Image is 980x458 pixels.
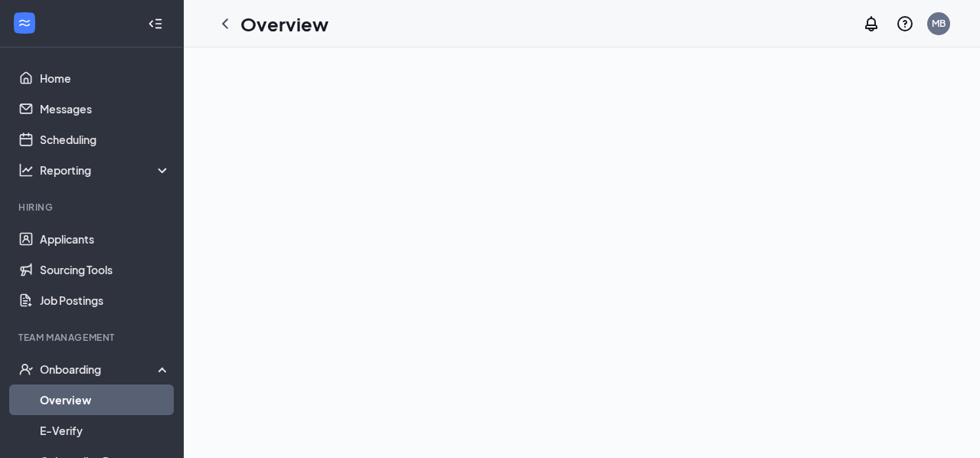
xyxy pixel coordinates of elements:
[40,384,171,415] a: Overview
[932,17,946,30] div: MB
[18,331,168,344] div: Team Management
[148,16,163,31] svg: Collapse
[40,162,171,178] div: Reporting
[40,415,171,446] a: E-Verify
[862,15,880,33] svg: Notifications
[240,11,328,37] h1: Overview
[18,361,34,377] svg: UserCheck
[40,93,171,124] a: Messages
[18,162,34,178] svg: Analysis
[40,224,171,254] a: Applicants
[896,15,914,33] svg: QuestionInfo
[216,15,234,33] svg: ChevronLeft
[40,361,171,377] div: Onboarding
[40,124,171,155] a: Scheduling
[17,15,32,31] svg: WorkstreamLogo
[40,254,171,285] a: Sourcing Tools
[40,63,171,93] a: Home
[40,285,171,316] a: Job Postings
[18,201,168,214] div: Hiring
